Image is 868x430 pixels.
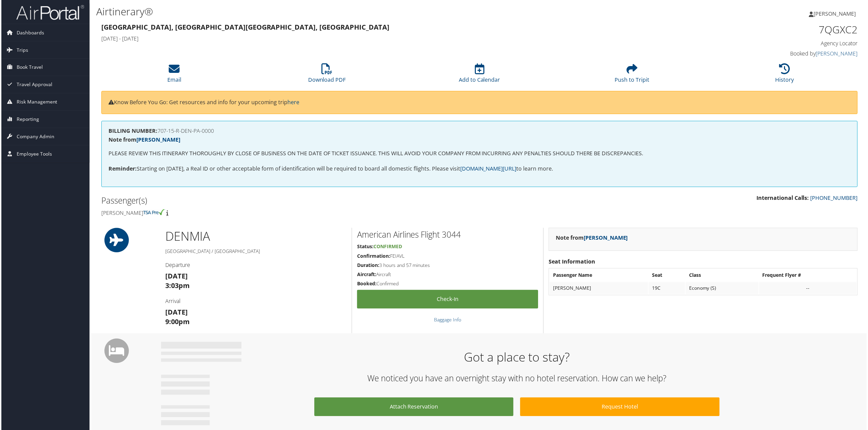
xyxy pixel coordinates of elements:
td: Economy (S) [686,283,759,295]
span: Dashboards [15,24,43,41]
div: -- [764,286,854,292]
a: [PERSON_NAME] [584,235,628,242]
strong: 9:00pm [164,318,189,327]
h5: [GEOGRAPHIC_DATA] / [GEOGRAPHIC_DATA] [164,249,346,255]
h1: Airtinerary® [95,4,608,19]
h4: 707-15-R-DEN-PA-0000 [107,128,852,134]
span: Employee Tools [15,146,51,163]
a: Request Hotel [520,399,720,417]
h4: Departure [164,262,346,269]
td: 19C [649,283,686,295]
a: Add to Calendar [459,67,500,84]
h5: 3 hours and 57 minutes [357,262,538,269]
a: Attach Reservation [314,399,514,417]
strong: Note from [556,235,628,242]
span: Book Travel [15,59,41,76]
p: PLEASE REVIEW THIS ITINERARY THOROUGHLY BY CLOSE OF BUSINESS ON THE DATE OF TICKET ISSUANCE. THIS... [107,149,852,158]
h5: FEIAVL [357,253,538,260]
h4: Agency Locator [677,39,859,47]
span: Risk Management [15,94,56,111]
h5: Aircraft [357,272,538,279]
th: Frequent Flyer # [760,270,858,282]
p: Starting on [DATE], a Real ID or other acceptable form of identification will be required to boar... [107,165,852,174]
a: [PERSON_NAME] [817,50,859,58]
img: tsa-precheck.png [142,210,164,216]
p: Know Before You Go: Get resources and info for your upcoming trip [107,98,852,107]
strong: [DATE] [164,308,187,318]
h2: Passenger(s) [100,195,474,207]
a: Download PDF [308,67,346,84]
a: Email [167,67,181,84]
th: Class [686,270,759,282]
h4: Arrival [164,298,346,306]
strong: Duration: [357,262,379,269]
strong: Note from [107,136,180,144]
h5: Confirmed [357,281,538,288]
strong: Aircraft: [357,272,376,278]
strong: Confirmation: [357,253,390,260]
h4: [PERSON_NAME] [100,210,474,217]
a: [PERSON_NAME] [135,136,180,144]
img: airportal-logo.png [15,4,83,20]
span: Travel Approval [15,76,51,93]
strong: [DATE] [164,272,187,282]
strong: BILLING NUMBER: [107,127,156,135]
a: [PHONE_NUMBER] [812,195,859,202]
a: History [777,67,795,84]
a: Push to Tripit [615,67,650,84]
span: Company Admin [15,128,53,145]
h1: DEN MIA [164,228,346,245]
strong: 3:03pm [164,282,189,291]
h1: 7QGXC2 [677,22,859,37]
strong: Reminder: [107,165,136,173]
strong: Seat Information [549,258,596,266]
strong: International Calls: [757,195,810,202]
strong: Booked: [357,281,376,288]
a: [DOMAIN_NAME][URL] [460,165,517,173]
h4: Booked by [677,50,859,58]
a: Check-in [357,291,538,309]
span: [PERSON_NAME] [815,10,857,17]
td: [PERSON_NAME] [550,283,649,295]
h4: [DATE] - [DATE] [100,35,667,42]
h2: American Airlines Flight 3044 [357,229,538,241]
strong: [GEOGRAPHIC_DATA], [GEOGRAPHIC_DATA] [GEOGRAPHIC_DATA], [GEOGRAPHIC_DATA] [100,22,389,32]
a: Baggage Info [434,317,461,324]
a: [PERSON_NAME] [810,3,864,24]
a: here [287,99,299,106]
span: Trips [15,42,27,59]
strong: Status: [357,244,373,250]
th: Passenger Name [550,270,649,282]
span: Reporting [15,111,38,128]
span: Confirmed [373,244,402,250]
th: Seat [649,270,686,282]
